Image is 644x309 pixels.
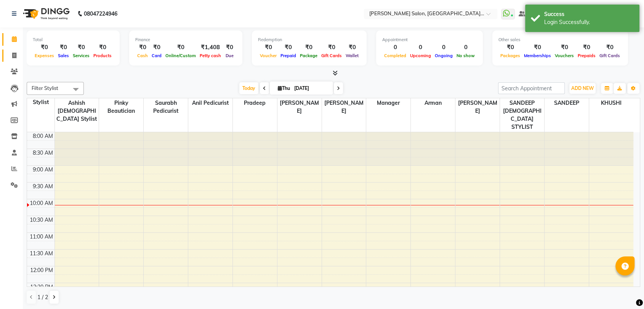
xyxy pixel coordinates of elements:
[319,43,344,52] div: ₹0
[144,98,188,116] span: Saurabh Pedicurist
[84,3,117,24] b: 08047224946
[455,43,477,52] div: 0
[135,37,236,43] div: Finance
[258,37,360,43] div: Redemption
[32,85,58,91] span: Filter Stylist
[298,43,319,52] div: ₹0
[37,293,48,301] span: 1 / 2
[589,98,633,108] span: KHUSHI
[163,43,198,52] div: ₹0
[27,98,54,106] div: Stylist
[198,43,223,52] div: ₹1,408
[224,53,235,58] span: Due
[55,98,99,124] span: ashish [DEMOGRAPHIC_DATA] stylist
[279,43,298,52] div: ₹0
[500,98,544,132] span: SANDEEP [DEMOGRAPHIC_DATA] STYLIST
[239,82,258,94] span: Today
[71,43,91,52] div: ₹0
[292,83,330,94] input: 2025-09-04
[29,283,54,291] div: 12:30 PM
[544,18,634,26] div: Login Successfully.
[553,43,576,52] div: ₹0
[571,85,594,91] span: ADD NEW
[319,53,344,58] span: Gift Cards
[382,53,408,58] span: Completed
[33,37,114,43] div: Total
[576,43,598,52] div: ₹0
[33,43,56,52] div: ₹0
[366,98,410,108] span: Manager
[576,53,598,58] span: Prepaids
[433,43,455,52] div: 0
[279,53,298,58] span: Prepaid
[322,98,366,116] span: [PERSON_NAME]
[498,82,565,94] input: Search Appointment
[31,166,54,174] div: 9:00 AM
[223,43,236,52] div: ₹0
[33,53,56,58] span: Expenses
[28,233,54,241] div: 11:00 AM
[598,53,622,58] span: Gift Cards
[344,43,360,52] div: ₹0
[544,10,634,18] div: Success
[455,53,477,58] span: No show
[277,98,322,116] span: [PERSON_NAME]
[28,216,54,224] div: 10:30 AM
[91,43,114,52] div: ₹0
[31,149,54,157] div: 8:30 AM
[56,43,71,52] div: ₹0
[545,98,589,108] span: SANDEEP
[56,53,71,58] span: Sales
[498,37,622,43] div: Other sales
[99,98,143,116] span: Pinky Beautician
[344,53,360,58] span: Wallet
[31,183,54,191] div: 9:30 AM
[408,43,433,52] div: 0
[91,53,114,58] span: Products
[28,199,54,207] div: 10:00 AM
[31,132,54,140] div: 8:00 AM
[188,98,232,108] span: Anil Pedicurist
[258,43,279,52] div: ₹0
[135,43,150,52] div: ₹0
[28,250,54,258] div: 11:30 AM
[553,53,576,58] span: Vouchers
[150,53,163,58] span: Card
[598,43,622,52] div: ₹0
[163,53,198,58] span: Online/Custom
[258,53,279,58] span: Voucher
[135,53,150,58] span: Cash
[198,53,223,58] span: Petty cash
[298,53,319,58] span: Package
[569,83,596,94] button: ADD NEW
[29,266,54,274] div: 12:00 PM
[455,98,500,116] span: [PERSON_NAME]
[408,53,433,58] span: Upcoming
[382,43,408,52] div: 0
[522,43,553,52] div: ₹0
[276,85,292,91] span: Thu
[19,3,72,24] img: logo
[498,43,522,52] div: ₹0
[233,98,277,108] span: Pradeep
[411,98,455,108] span: Arman
[522,53,553,58] span: Memberships
[382,37,477,43] div: Appointment
[150,43,163,52] div: ₹0
[71,53,91,58] span: Services
[498,53,522,58] span: Packages
[433,53,455,58] span: Ongoing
